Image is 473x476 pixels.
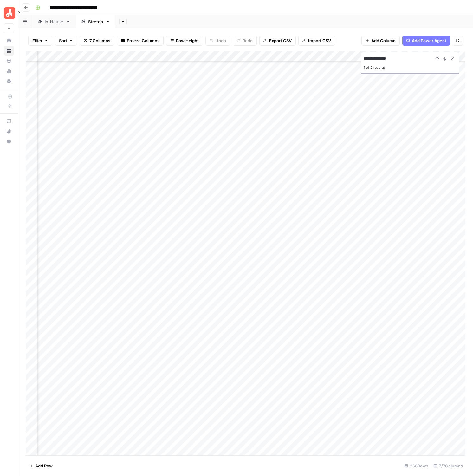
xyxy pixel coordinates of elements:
[166,36,203,46] button: Row Height
[76,15,115,28] a: Stretch
[55,36,77,46] button: Sort
[361,36,400,46] button: Add Column
[32,37,42,44] span: Filter
[402,461,431,471] div: 268 Rows
[28,36,52,46] button: Filter
[259,36,296,46] button: Export CSV
[127,37,159,44] span: Freeze Columns
[4,126,14,136] button: What's new?
[371,37,396,44] span: Add Column
[402,36,450,46] button: Add Power Agent
[26,461,56,471] button: Add Row
[433,55,441,62] button: Previous Result
[441,55,449,62] button: Next Result
[4,127,14,136] div: What's new?
[4,7,15,19] img: Angi Logo
[4,66,14,76] a: Usage
[205,36,230,46] button: Undo
[243,37,253,44] span: Redo
[298,36,335,46] button: Import CSV
[45,18,63,25] div: In-House
[4,76,14,86] a: Settings
[89,37,110,44] span: 7 Columns
[269,37,292,44] span: Export CSV
[4,36,14,46] a: Home
[308,37,331,44] span: Import CSV
[233,36,257,46] button: Redo
[88,18,103,25] div: Stretch
[32,15,76,28] a: In-House
[4,46,14,56] a: Browse
[80,36,114,46] button: 7 Columns
[4,116,14,126] a: AirOps Academy
[431,461,465,471] div: 7/7 Columns
[4,5,14,21] button: Workspace: Angi
[35,463,53,469] span: Add Row
[4,136,14,147] button: Help + Support
[176,37,199,44] span: Row Height
[59,37,67,44] span: Sort
[117,36,164,46] button: Freeze Columns
[412,37,446,44] span: Add Power Agent
[364,64,456,71] div: 1 of 2 results
[4,56,14,66] a: Your Data
[215,37,226,44] span: Undo
[449,55,456,62] button: Close Search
